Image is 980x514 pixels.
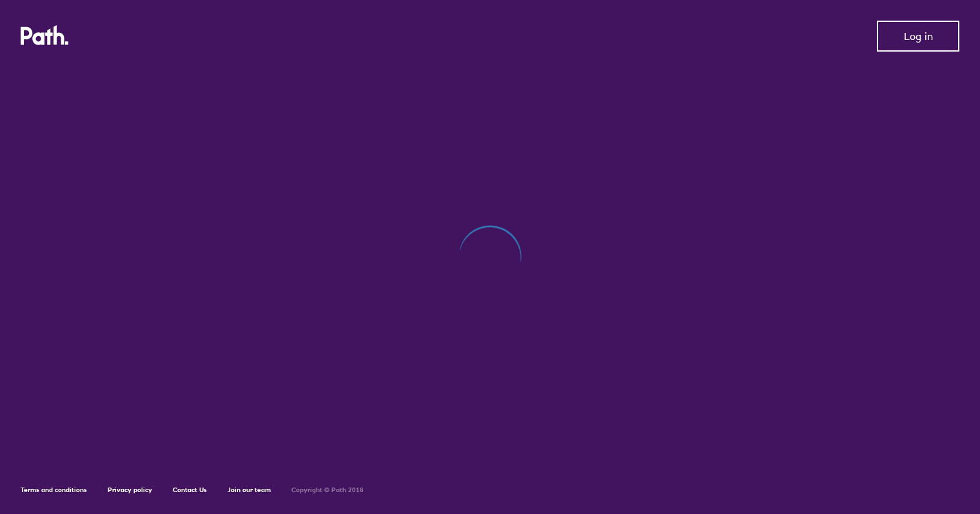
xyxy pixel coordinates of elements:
a: Join our team [228,486,271,494]
a: Terms and conditions [21,486,87,494]
h6: Copyright © Path 2018 [291,486,364,494]
a: Privacy policy [108,486,152,494]
span: Log in [904,30,933,42]
button: Log in [877,21,959,52]
a: Contact Us [173,486,207,494]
